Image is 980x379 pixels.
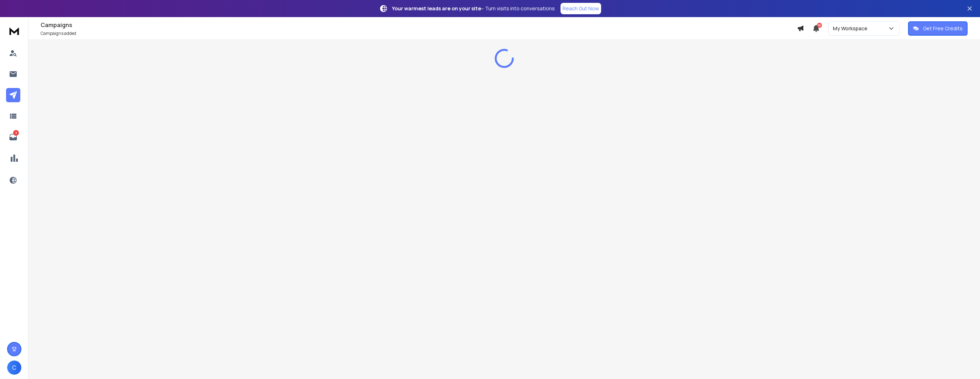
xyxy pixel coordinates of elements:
[7,360,21,375] button: C
[563,5,599,12] p: Reach Out Now
[392,5,481,12] strong: Your warmest leads are on your site
[13,130,19,136] p: 3
[41,31,797,36] p: Campaigns added
[908,21,968,36] button: Get Free Credits
[41,21,797,29] h1: Campaigns
[923,25,963,32] p: Get Free Credits
[6,130,20,144] a: 3
[392,5,555,12] p: – Turn visits into conversations
[833,25,870,32] p: My Workspace
[817,23,822,28] span: 50
[7,24,21,37] img: logo
[561,3,601,14] a: Reach Out Now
